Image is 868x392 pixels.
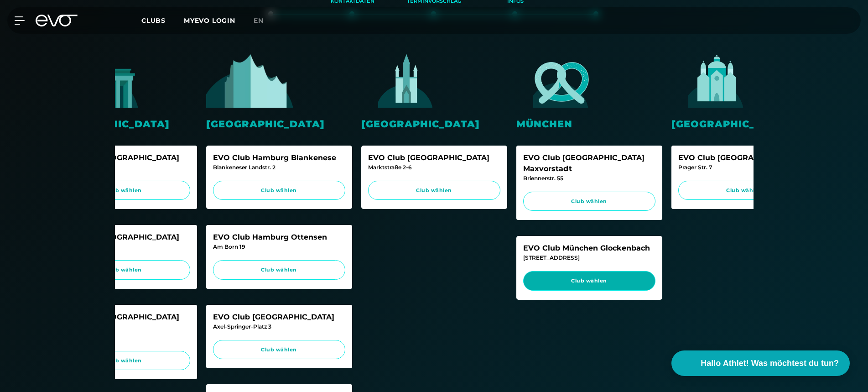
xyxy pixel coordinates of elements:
img: evofitness [671,51,763,108]
div: EVO Club [GEOGRAPHIC_DATA] [58,232,190,243]
a: Club wählen [58,181,190,200]
span: Club wählen [687,187,802,194]
span: Club wählen [222,187,337,194]
span: Club wählen [222,266,337,274]
div: Briennerstr. 55 [523,174,655,183]
div: [STREET_ADDRESS] [58,243,190,251]
a: MYEVO LOGIN [184,16,235,25]
div: EVO Club [GEOGRAPHIC_DATA] Maxvorstadt [523,152,655,174]
span: Club wählen [222,346,337,354]
a: Club wählen [58,351,190,371]
div: EVO Club Hamburg Ottensen [213,232,345,243]
span: Clubs [141,16,166,25]
div: Axel-Springer-Platz 3 [213,323,345,331]
div: EVO Club [GEOGRAPHIC_DATA] [213,312,345,323]
div: Am Born 19 [213,243,345,251]
div: EVO Club Hamburg Blankenese [213,152,345,163]
div: [GEOGRAPHIC_DATA] [51,117,197,131]
a: Club wählen [678,181,811,200]
span: Club wählen [67,266,182,274]
div: [GEOGRAPHIC_DATA] [671,117,817,131]
a: Club wählen [58,260,190,280]
a: Club wählen [368,181,500,200]
span: Hallo Athlet! Was möchtest du tun? [701,357,839,370]
a: Club wählen [213,260,345,280]
span: Club wählen [532,277,647,285]
div: [GEOGRAPHIC_DATA] [361,117,507,131]
div: EVO Club [GEOGRAPHIC_DATA] Spittelmarkt [58,312,190,334]
span: Club wählen [67,357,182,365]
span: Club wählen [67,187,182,194]
a: en [254,16,275,26]
img: evofitness [206,51,297,108]
div: [STREET_ADDRESS] [523,254,655,262]
div: [GEOGRAPHIC_DATA] [206,117,352,131]
a: Club wählen [213,181,345,200]
div: EVO Club [GEOGRAPHIC_DATA] [58,152,190,163]
a: Clubs [141,16,184,25]
img: evofitness [361,51,452,108]
img: evofitness [516,51,608,108]
div: Marktstraße 2-6 [368,163,500,172]
span: Club wählen [377,187,492,194]
a: Club wählen [523,192,655,211]
div: Blankeneser Landstr. 2 [213,163,345,172]
a: Club wählen [523,271,655,291]
div: [STREET_ADDRESS] [58,334,190,342]
div: [STREET_ADDRESS] [58,163,190,172]
a: Club wählen [213,340,345,360]
div: Prager Str. 7 [678,163,811,172]
div: EVO Club München Glockenbach [523,243,655,254]
div: EVO Club [GEOGRAPHIC_DATA] [368,152,500,163]
div: EVO Club [GEOGRAPHIC_DATA] [678,152,811,163]
span: Club wählen [532,198,647,205]
div: München [516,117,662,131]
span: en [254,16,264,25]
button: Hallo Athlet! Was möchtest du tun? [671,350,850,376]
